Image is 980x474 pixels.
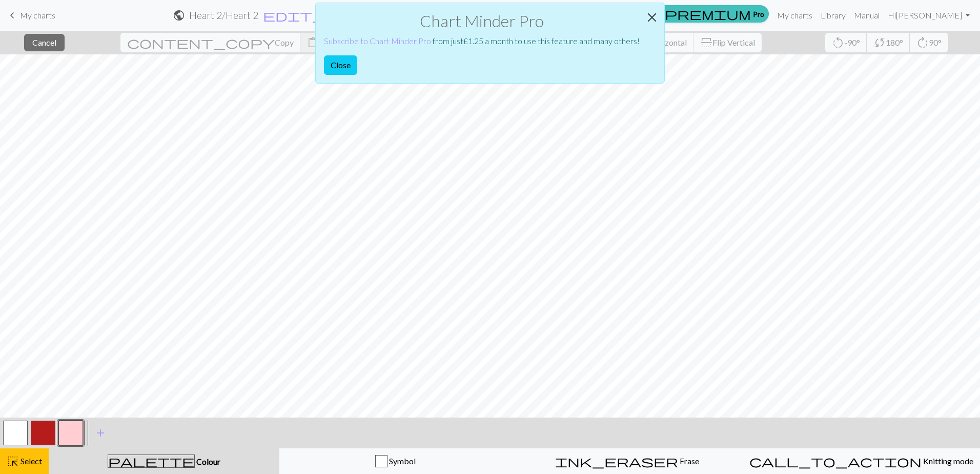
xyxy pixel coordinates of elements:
[7,454,19,468] span: highlight_alt
[743,448,980,474] button: Knitting mode
[387,456,416,466] span: Symbol
[279,448,511,474] button: Symbol
[324,55,357,75] button: Close
[640,3,664,32] button: Close
[511,448,743,474] button: Erase
[324,35,640,47] p: from just £ 1.25 a month to use this feature and many others!
[94,426,107,440] span: add
[108,454,194,468] span: palette
[555,454,678,468] span: ink_eraser
[324,11,640,31] h2: Chart Minder Pro
[678,456,699,466] span: Erase
[324,36,431,46] a: Subscribe to Chart Minder Pro
[195,457,220,466] span: Colour
[749,454,922,468] span: call_to_action
[49,448,279,474] button: Colour
[19,456,42,466] span: Select
[922,456,973,466] span: Knitting mode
